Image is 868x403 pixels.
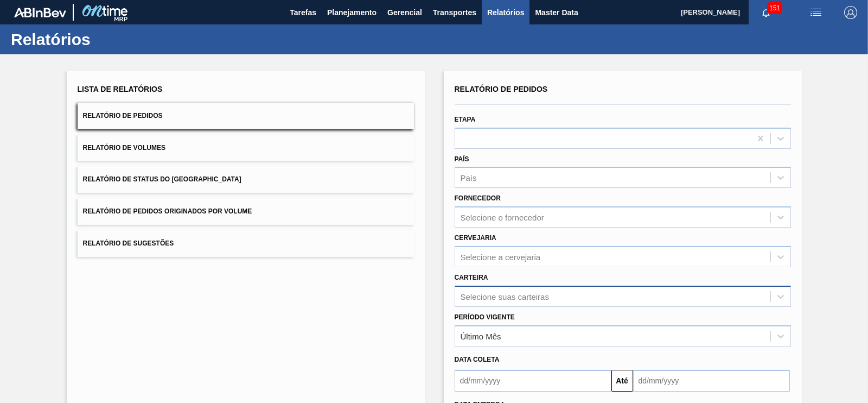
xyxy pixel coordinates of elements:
[83,207,252,215] span: Relatório de Pedidos Originados por Volume
[290,6,316,19] span: Tarefas
[14,8,66,17] img: TNhmsLtSVTkK8tSr43FrP2fwEKptu5GPRR3wAAAABJRU5ErkJggg==
[455,234,496,242] label: Cervejaria
[83,240,174,247] span: Relatório de Sugestões
[611,370,633,392] button: Até
[78,103,414,129] button: Relatório de Pedidos
[433,6,476,19] span: Transportes
[809,6,822,19] img: userActions
[455,116,476,123] label: Etapa
[78,198,414,225] button: Relatório de Pedidos Originados por Volume
[83,175,241,183] span: Relatório de Status do [GEOGRAPHIC_DATA]
[749,5,783,20] button: Notificações
[455,85,548,93] span: Relatório de Pedidos
[327,6,376,19] span: Planejamento
[461,173,477,182] div: País
[455,274,488,281] label: Carteira
[78,85,163,93] span: Lista de Relatórios
[767,2,782,14] span: 151
[487,6,524,19] span: Relatórios
[633,370,790,392] input: dd/mm/yyyy
[455,356,500,363] span: Data coleta
[83,112,163,119] span: Relatório de Pedidos
[387,6,422,19] span: Gerencial
[461,292,549,301] div: Selecione suas carteiras
[461,252,541,261] div: Selecione a cervejaria
[11,33,203,46] h1: Relatórios
[455,155,469,163] label: País
[78,230,414,257] button: Relatório de Sugestões
[455,194,501,202] label: Fornecedor
[535,6,578,19] span: Master Data
[78,135,414,161] button: Relatório de Volumes
[455,313,515,321] label: Período Vigente
[83,144,165,152] span: Relatório de Volumes
[455,370,611,392] input: dd/mm/yyyy
[461,213,544,222] div: Selecione o fornecedor
[78,166,414,193] button: Relatório de Status do [GEOGRAPHIC_DATA]
[844,6,857,19] img: Logout
[461,331,501,341] div: Último Mês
